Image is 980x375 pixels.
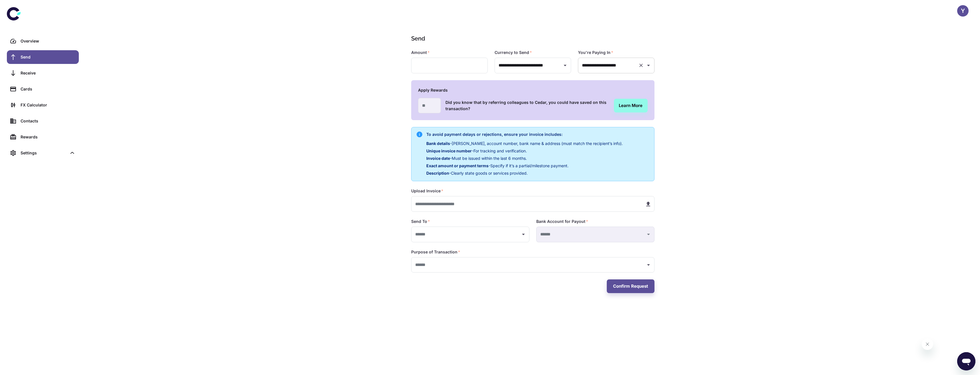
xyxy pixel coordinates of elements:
[21,38,75,44] div: Overview
[536,219,588,224] label: Bank Account for Payout
[21,134,75,140] div: Rewards
[7,34,79,48] a: Overview
[21,102,75,108] div: FX Calculator
[3,4,41,9] span: Hi. Need any help?
[411,188,443,194] label: Upload Invoice
[21,150,67,156] div: Settings
[21,54,75,60] div: Send
[426,156,450,161] span: Invoice date
[7,98,79,112] a: FX Calculator
[411,34,652,43] h1: Send
[426,131,623,138] h6: To avoid payment delays or rejections, ensure your invoice includes:
[607,279,654,293] button: Confirm Request
[411,249,460,255] label: Purpose of Transaction
[7,82,79,96] a: Cards
[426,141,450,146] span: Bank details
[644,61,652,69] button: Open
[426,163,623,169] p: - Specify if it’s a partial/milestone payment.
[426,163,489,168] span: Exact amount or payment terms
[445,99,609,112] h6: Did you know that by referring colleagues to Cedar, you could have saved on this transaction?
[426,140,623,147] p: - [PERSON_NAME], account number, bank name & address (must match the recipient’s info).
[21,86,75,92] div: Cards
[578,50,613,55] label: You're Paying In
[21,70,75,76] div: Receive
[957,5,969,17] button: Y
[519,230,527,238] button: Open
[418,87,648,93] h6: Apply Rewards
[411,50,430,55] label: Amount
[426,148,623,154] p: - For tracking and verification.
[495,50,532,55] label: Currency to Send
[411,219,430,224] label: Send To
[922,338,933,350] iframe: Close message
[637,61,645,69] button: Clear
[644,261,652,269] button: Open
[7,114,79,128] a: Contacts
[7,130,79,144] a: Rewards
[426,171,449,176] span: Description
[21,118,75,124] div: Contacts
[7,146,79,160] div: Settings
[426,155,623,162] p: - Must be issued within the last 6 months.
[7,66,79,80] a: Receive
[614,99,648,112] a: Learn More
[561,61,569,69] button: Open
[7,50,79,64] a: Send
[426,148,472,153] span: Unique invoice number
[426,170,623,176] p: - Clearly state goods or services provided.
[957,352,975,370] iframe: Button to launch messaging window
